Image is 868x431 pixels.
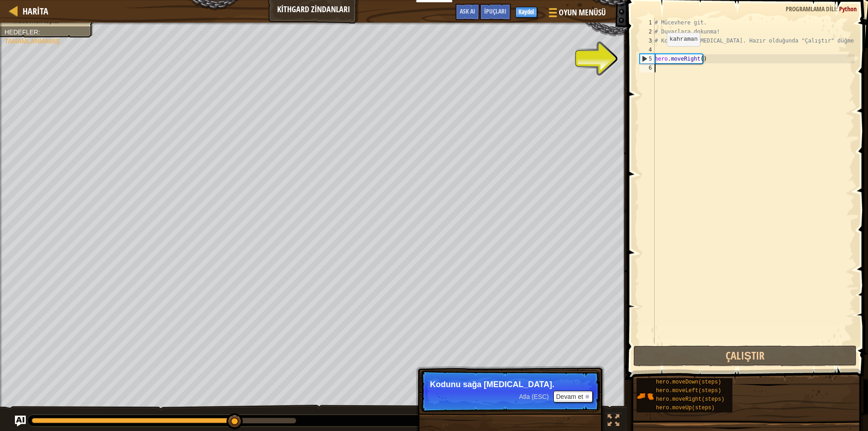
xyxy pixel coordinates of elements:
[656,396,724,403] span: hero.moveRight(steps)
[23,5,48,17] span: Harita
[542,4,611,25] button: Oyun Menüsü
[15,416,26,426] button: Ask AI
[640,36,655,45] div: 3
[836,5,839,13] span: :
[637,388,654,405] img: portrait.png
[640,27,655,36] div: 2
[38,28,40,36] span: :
[656,405,715,411] span: hero.moveUp(steps)
[5,38,60,45] span: Tamamlanmamış
[553,391,593,403] button: Devam et
[839,5,857,13] span: Python
[455,4,480,20] button: Ask AI
[484,7,506,15] span: İpuçları
[656,388,721,394] span: hero.moveLeft(steps)
[786,5,836,13] span: Programlama dili
[519,393,549,400] span: Atla (ESC)
[559,7,606,19] span: Oyun Menüsü
[604,412,623,431] button: Tam ekran değiştir
[640,63,655,72] div: 6
[460,7,475,15] span: Ask AI
[640,18,655,27] div: 1
[670,36,698,43] code: kahraman
[5,28,38,36] span: Hedefler
[640,45,655,54] div: 4
[640,54,655,63] div: 5
[515,7,537,18] button: Kaydol
[656,379,721,385] span: hero.moveDown(steps)
[430,380,590,389] p: Kodunu sağa [MEDICAL_DATA].
[633,346,857,366] button: Çalıştır
[18,5,48,17] a: Harita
